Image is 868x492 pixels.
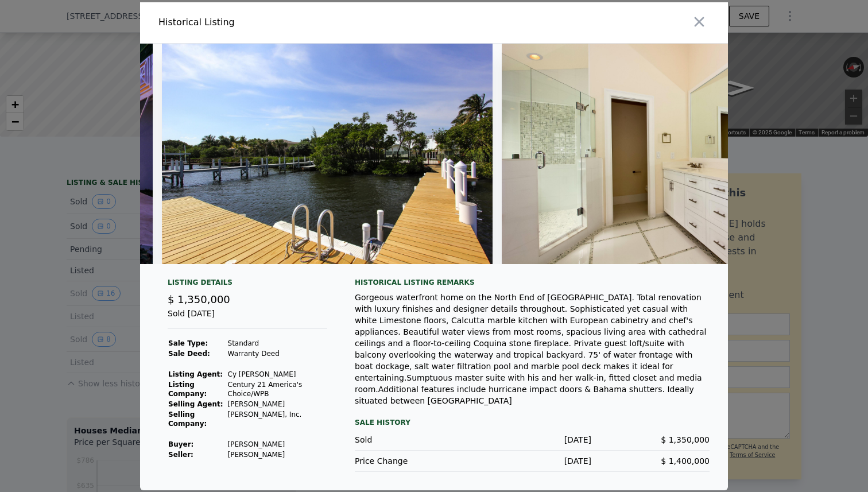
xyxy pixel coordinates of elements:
td: Warranty Deed [227,348,328,359]
strong: Sale Deed: [168,350,210,358]
strong: Listing Agent: [168,370,223,378]
td: [PERSON_NAME], Inc. [227,409,328,429]
td: [PERSON_NAME] [227,439,328,450]
span: $ 1,350,000 [661,435,710,444]
div: Historical Listing remarks [355,278,710,287]
div: Listing Details [168,278,327,292]
strong: Selling Agent: [168,400,223,408]
img: Property Img [162,44,493,264]
span: $ 1,350,000 [168,293,230,305]
div: [DATE] [473,434,591,445]
img: Property Img [502,44,832,264]
div: Price Change [355,455,473,467]
strong: Sale Type: [168,339,208,347]
td: Standard [227,338,328,348]
strong: Seller : [168,451,193,459]
span: $ 1,400,000 [661,456,710,466]
strong: Listing Company: [168,381,207,398]
td: [PERSON_NAME] [227,399,328,409]
div: Sold [355,434,473,445]
div: [DATE] [473,455,591,467]
strong: Selling Company: [168,410,207,428]
div: Gorgeous waterfront home on the North End of [GEOGRAPHIC_DATA]. Total renovation with luxury fini... [355,292,710,406]
div: Sold [DATE] [168,308,327,329]
td: [PERSON_NAME] [227,450,328,460]
div: Historical Listing [158,16,429,29]
div: Sale History [355,416,710,429]
td: Century 21 America's Choice/WPB [227,379,328,399]
strong: Buyer : [168,440,193,448]
td: Cy [PERSON_NAME] [227,369,328,379]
